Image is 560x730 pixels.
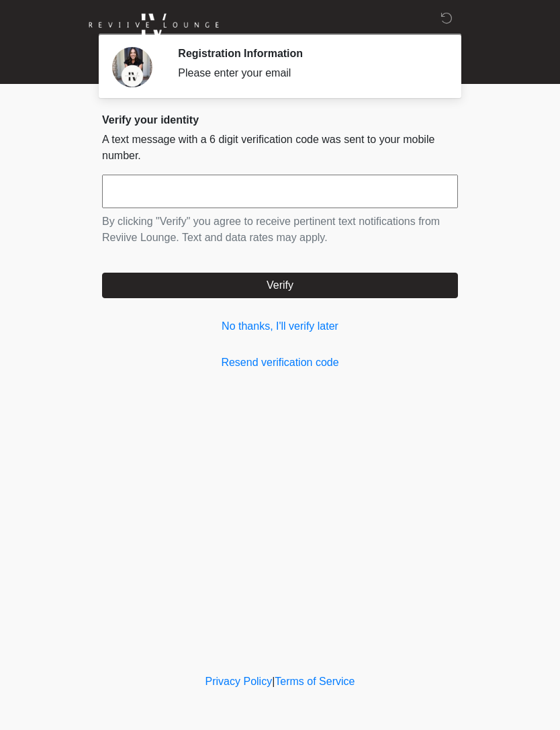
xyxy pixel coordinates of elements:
[102,214,458,246] p: By clicking "Verify" you agree to receive pertinent text notifications from Reviive Lounge. Text ...
[102,355,458,371] a: Resend verification code
[178,47,438,60] h2: Registration Information
[205,676,273,687] a: Privacy Policy
[102,318,458,334] a: No thanks, I'll verify later
[89,10,219,40] img: Reviive Lounge Logo
[275,676,355,687] a: Terms of Service
[272,676,275,687] a: |
[102,132,458,164] p: A text message with a 6 digit verification code was sent to your mobile number.
[102,113,458,126] h2: Verify your identity
[102,273,458,298] button: Verify
[112,47,152,87] img: Agent Avatar
[178,65,438,81] div: Please enter your email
